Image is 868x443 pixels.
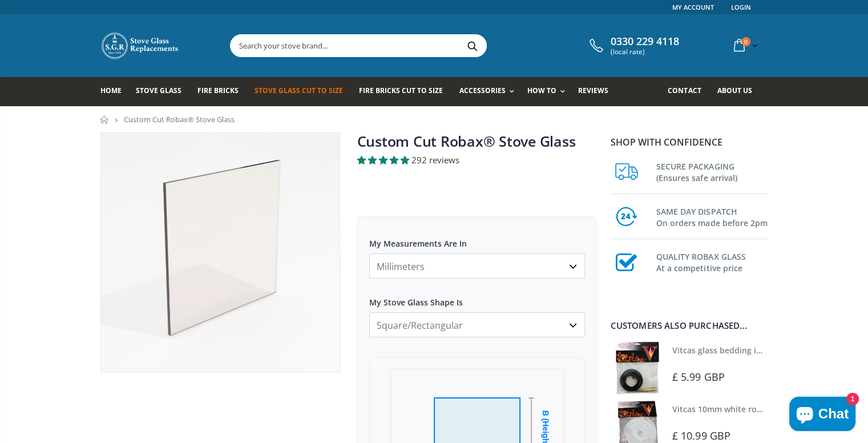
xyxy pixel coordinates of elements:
[656,249,768,274] h3: QUALITY ROBAX GLASS At a competitive price
[124,114,235,124] span: Custom Cut Robax® Stove Glass
[136,86,181,95] span: Stove Glass
[100,77,130,106] a: Home
[717,77,760,106] a: About us
[255,77,352,106] a: Stove Glass Cut To Size
[656,204,768,229] h3: SAME DAY DISPATCH On orders made before 2pm
[668,86,701,95] span: Contact
[255,86,343,95] span: Stove Glass Cut To Size
[611,341,664,394] img: Vitcas stove glass bedding in tape
[672,429,730,442] span: £ 10.99 GBP
[369,228,585,249] label: My Measurements Are In
[656,159,768,184] h3: SECURE PACKAGING (Ensures safe arrival)
[231,35,614,57] input: Search your stove brand...
[459,77,519,106] a: Accessories
[459,86,505,95] span: Accessories
[578,77,617,106] a: Reviews
[136,77,190,106] a: Stove Glass
[100,86,122,95] span: Home
[578,86,608,95] span: Reviews
[100,116,109,123] a: Home
[459,35,485,57] button: Search
[741,37,750,46] span: 0
[369,287,585,308] label: My Stove Glass Shape Is
[668,77,709,106] a: Contact
[786,397,859,434] inbox-online-store-chat: Shopify online store chat
[197,86,239,95] span: Fire Bricks
[611,48,679,56] span: (local rate)
[527,77,571,106] a: How To
[357,131,576,151] a: Custom Cut Robax® Stove Glass
[411,154,459,166] span: 292 reviews
[101,133,340,372] img: stove_glass_made_to_measure_800x_crop_center.webp
[197,77,247,106] a: Fire Bricks
[359,86,443,95] span: Fire Bricks Cut To Size
[611,321,768,330] div: Customers also purchased...
[729,34,760,57] a: 0
[359,77,451,106] a: Fire Bricks Cut To Size
[717,86,752,95] span: About us
[672,370,725,384] span: £ 5.99 GBP
[587,35,679,56] a: 0330 229 4118 (local rate)
[100,31,180,60] img: Stove Glass Replacement
[527,86,556,95] span: How To
[611,135,768,149] p: Shop with confidence
[611,35,679,48] span: 0330 229 4118
[357,154,411,166] span: 4.94 stars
